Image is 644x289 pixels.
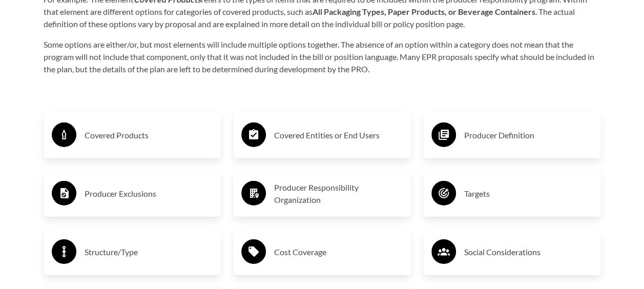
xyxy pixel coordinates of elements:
[85,185,213,202] h3: Producer Exclusions
[313,7,535,16] strong: All Packaging Types, Paper Products, or Beverage Containers
[464,185,593,202] h3: Targets
[85,127,213,143] h3: Covered Products
[274,244,403,260] h3: Cost Coverage
[274,181,403,206] h3: Producer Responsibility Organization
[44,38,601,75] p: Some options are either/or, but most elements will include multiple options together. The absence...
[274,127,403,143] h3: Covered Entities or End Users
[464,127,593,143] h3: Producer Definition
[85,244,213,260] h3: Structure/Type
[464,244,593,260] h3: Social Considerations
